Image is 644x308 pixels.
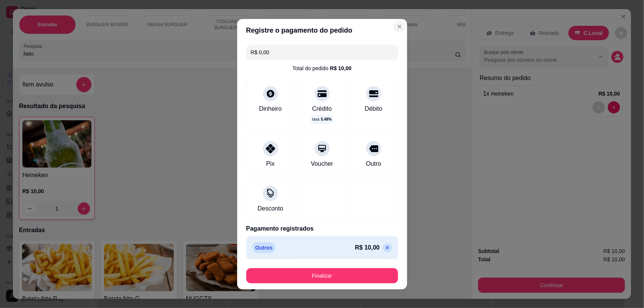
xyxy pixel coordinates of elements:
[321,116,332,122] span: 5.48 %
[330,64,352,72] div: R$ 10,00
[246,268,398,283] button: Finalizar
[365,104,382,113] div: Débito
[258,204,283,213] div: Desconto
[311,159,333,168] div: Voucher
[312,104,332,113] div: Crédito
[293,64,352,72] div: Total do pedido
[366,159,381,168] div: Outro
[355,243,380,252] p: R$ 10,00
[312,116,332,122] p: taxa
[252,242,276,253] p: Outros
[394,20,406,33] button: Close
[266,159,274,168] div: Pix
[237,19,407,42] header: Registre o pagamento do pedido
[246,224,398,233] p: Pagamento registrados
[251,45,394,60] input: Ex.: hambúrguer de cordeiro
[259,104,282,113] div: Dinheiro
